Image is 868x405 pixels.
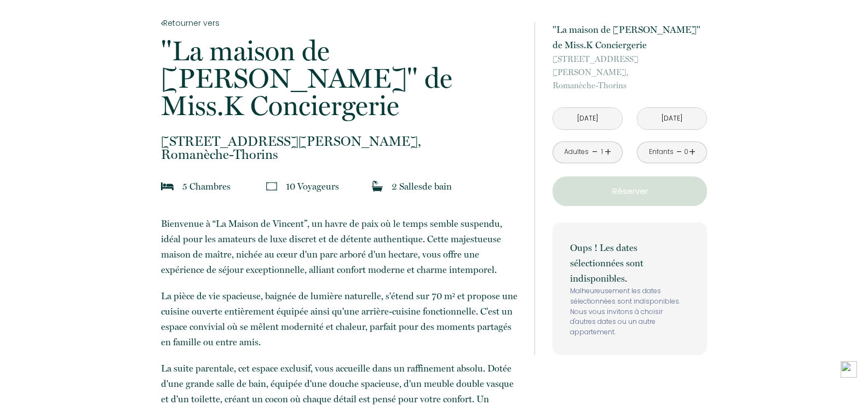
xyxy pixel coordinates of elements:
[553,53,707,92] p: Romanèche-Thorins
[570,286,689,338] p: Malheureusement les dates sélectionnées sont indisponibles. Nous vous invitons à choisir d'autres...
[161,135,520,148] span: [STREET_ADDRESS][PERSON_NAME],
[553,176,707,206] button: Réserver
[592,144,598,161] a: -
[599,147,605,157] div: 1
[161,135,520,161] p: Romanèche-Thorins
[553,22,707,53] p: "La maison de [PERSON_NAME]" de Miss.K Conciergerie
[564,147,589,157] div: Adultes
[286,179,339,194] p: 10 Voyageur
[676,144,682,161] a: -
[689,144,695,161] a: +
[392,179,452,194] p: 2 Salle de bain
[161,17,520,29] a: Retourner vers
[683,147,689,157] div: 0
[335,181,339,192] span: s
[266,181,277,192] img: guests
[637,108,706,129] input: Départ
[553,53,707,79] span: [STREET_ADDRESS][PERSON_NAME],
[556,185,703,198] p: Réserver
[418,181,422,192] span: s
[649,147,674,157] div: Enfants
[182,179,231,194] p: 5 Chambre
[570,240,689,286] p: Oups ! Les dates sélectionnées sont indisponibles.
[161,37,520,119] p: "La maison de [PERSON_NAME]" de Miss.K Conciergerie
[161,288,520,350] p: La pièce de vie spacieuse, baignée de lumière naturelle, s'étend sur 70 m² et propose une cuisine...
[553,108,622,129] input: Arrivée
[161,216,520,277] p: Bienvenue à “La Maison de Vincent”, un havre de paix où le temps semble suspendu, idéal pour les ...
[227,181,231,192] span: s
[605,144,611,161] a: +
